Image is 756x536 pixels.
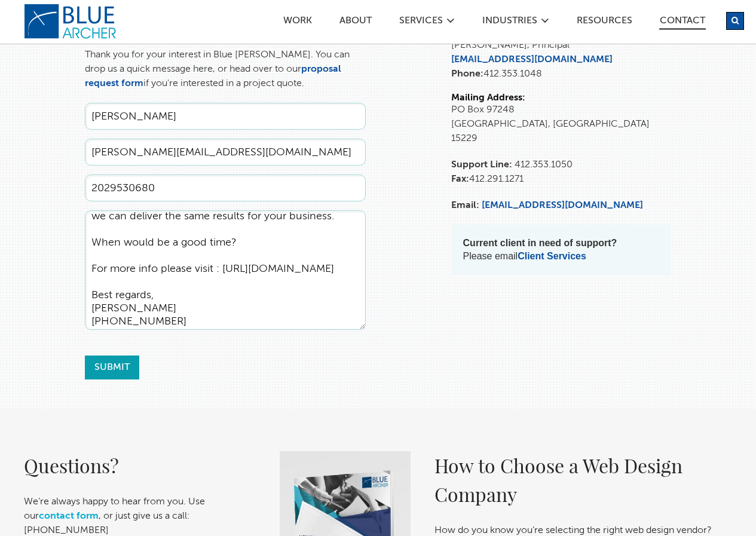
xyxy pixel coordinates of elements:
strong: Support Line: [451,160,512,170]
a: [EMAIL_ADDRESS][DOMAIN_NAME] [482,201,643,210]
strong: Email: [451,201,479,210]
p: Thank you for your interest in Blue [PERSON_NAME]. You can drop us a quick message here, or head ... [85,48,366,91]
a: Resources [576,17,633,29]
a: Client Services [518,251,586,261]
a: [EMAIL_ADDRESS][DOMAIN_NAME] [451,55,613,65]
strong: Current client in need of support? [463,238,617,248]
a: contact form [39,512,99,521]
p: [PERSON_NAME], Principal 412.353.1048 [451,24,671,81]
a: Work [283,17,313,29]
a: ABOUT [339,17,372,29]
a: SERVICES [399,17,443,29]
input: Phone Number * [85,174,366,201]
strong: Mailing Address: [451,93,525,103]
p: Please email [463,237,659,263]
input: Full Name * [85,103,366,130]
a: Industries [482,17,538,29]
span: 412.353.1050 [515,160,573,170]
input: Submit [85,356,139,379]
strong: Phone: [451,69,483,79]
strong: Fax: [451,174,469,184]
a: Contact [659,17,706,30]
h2: How to Choose a Web Design Company [434,451,720,509]
h2: Questions? [24,451,244,480]
p: PO Box 97248 [GEOGRAPHIC_DATA], [GEOGRAPHIC_DATA] 15229 [451,103,671,146]
input: Email Address * [85,139,366,166]
a: logo [24,4,120,39]
p: 412.291.1271 [451,158,671,186]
